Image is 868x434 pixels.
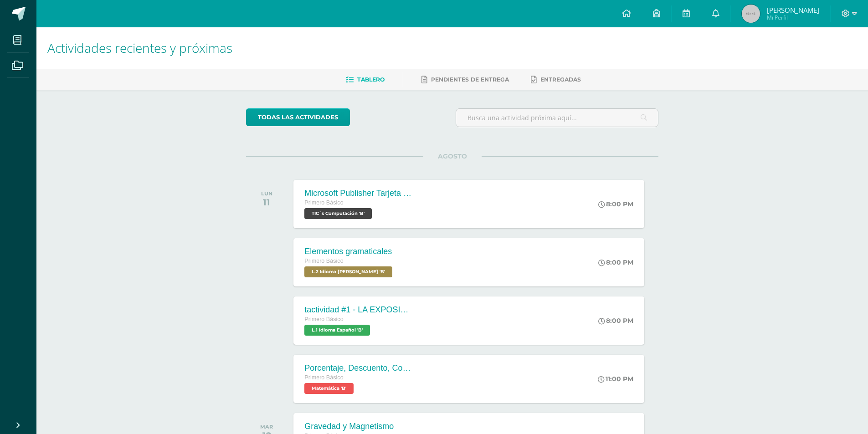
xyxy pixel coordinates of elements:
span: Entregadas [540,76,581,83]
span: Primero Básico [304,316,343,322]
a: Entregadas [531,72,581,87]
div: Gravedad y Magnetismo [304,422,394,431]
span: L.2 Idioma Maya Kaqchikel 'B' [304,266,392,277]
div: Microsoft Publisher Tarjeta de invitación [304,189,414,198]
span: Matemática 'B' [304,383,354,394]
div: LUN [261,190,272,197]
span: L.1 Idioma Español 'B' [304,325,370,336]
span: Mi Perfil [767,14,819,21]
div: Porcentaje, Descuento, Comisión [304,363,414,373]
span: Primero Básico [304,258,343,264]
div: Elementos gramaticales [304,247,395,256]
span: Tablero [357,76,385,83]
span: Pendientes de entrega [431,76,509,83]
div: 11:00 PM [598,375,633,383]
div: 8:00 PM [598,317,633,325]
input: Busca una actividad próxima aquí... [456,109,658,127]
div: 8:00 PM [598,258,633,266]
div: 11 [261,197,272,208]
a: Pendientes de entrega [421,72,509,87]
a: Tablero [346,72,385,87]
div: tactividad #1 - LA EXPOSICIÓN ORAL [304,305,414,315]
img: 45x45 [742,5,760,23]
span: [PERSON_NAME] [767,5,819,15]
span: TIC´s Computación 'B' [304,208,372,219]
div: MAR [260,424,273,430]
span: Primero Básico [304,374,343,381]
a: todas las Actividades [246,108,350,126]
span: Primero Básico [304,199,343,206]
div: 8:00 PM [598,200,633,208]
span: Actividades recientes y próximas [47,39,232,56]
span: AGOSTO [423,152,482,160]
